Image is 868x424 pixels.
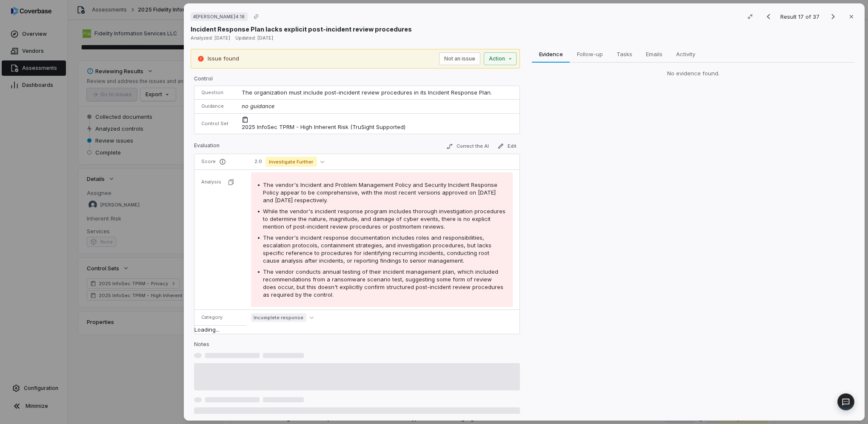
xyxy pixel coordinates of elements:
p: Issue found [208,54,239,63]
p: Result 17 of 37 [780,12,821,21]
p: Analysis [201,179,221,185]
p: Guidance [201,103,231,109]
p: Category [201,314,241,321]
span: Analyzed: [DATE] [191,35,230,41]
button: Next result [825,11,842,22]
p: Evaluation [194,142,220,152]
span: no guidance [242,103,274,109]
button: Copy link [248,9,264,24]
span: Activity [673,49,699,60]
span: Evidence [536,49,566,60]
span: The vendor's Incident and Problem Management Policy and Security Incident Response Policy appear ... [263,181,497,203]
span: While the vendor's incident response program includes thorough investigation procedures to determ... [263,208,505,230]
div: No evidence found. [532,69,854,78]
a: 2025 InfoSec TPRM - High Inherent Risk (TruSight Supported) [242,116,513,130]
p: Incident Response Plan lacks explicit post-incident review procedures [191,25,412,34]
span: The organization must include post-incident review procedures in its Incident Response Plan. [242,89,492,96]
p: Question [201,89,231,96]
span: 2025 InfoSec TPRM - High Inherent Risk (TruSight Supported) [242,123,405,130]
button: Not an issue [439,52,480,65]
button: Edit [494,141,520,151]
button: 2.0Investigate Further [251,157,328,167]
button: Correct the AI [443,141,492,152]
p: Control [194,75,520,86]
span: Follow-up [574,49,606,60]
span: The vendor conducts annual testing of their incident management plan, which included recommendati... [263,268,503,298]
span: Incomplete response [251,313,306,322]
button: Previous result [760,11,777,22]
span: Investigate Further [266,157,317,167]
p: Notes [194,341,520,351]
span: # [PERSON_NAME]4.18 [193,13,245,20]
p: Score [201,158,241,165]
p: Control Set [201,120,231,127]
div: Loading... [194,325,246,334]
span: The vendor's incident response documentation includes roles and responsibilities, escalation prot... [263,234,491,264]
span: Tasks [613,49,636,60]
span: Updated: [DATE] [235,35,273,41]
span: Emails [642,49,666,60]
button: Action [484,52,517,65]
